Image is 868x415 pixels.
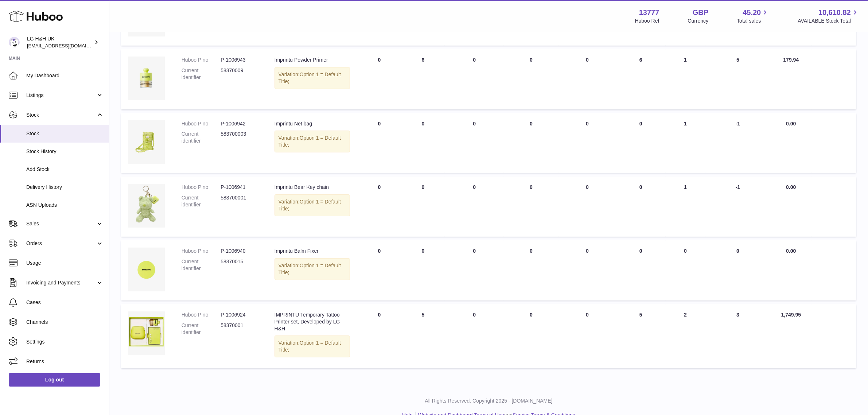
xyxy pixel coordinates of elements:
[401,240,445,300] td: 0
[798,18,859,24] span: AVAILABLE Stock Total
[221,248,260,255] dd: P-1006940
[705,240,771,300] td: 0
[221,67,260,81] dd: 58370009
[26,92,96,99] span: Listings
[182,120,221,127] dt: Huboo P no
[182,248,221,255] dt: Huboo P no
[279,71,341,84] span: Option 1 = Default Title;
[445,240,504,300] td: 0
[688,18,709,24] div: Currency
[26,112,96,119] span: Stock
[616,304,666,368] td: 5
[182,258,221,272] dt: Current identifier
[221,131,260,144] dd: 583700003
[798,8,859,24] a: 10,610.82 AVAILABLE Stock Total
[128,57,165,100] img: product image
[128,184,165,228] img: product image
[357,304,401,368] td: 0
[27,43,107,49] span: [EMAIL_ADDRESS][DOMAIN_NAME]
[786,121,796,127] span: 0.00
[357,113,401,173] td: 0
[26,358,104,365] span: Returns
[26,338,104,345] span: Settings
[616,49,666,109] td: 6
[586,184,589,190] span: 0
[26,299,104,306] span: Cases
[182,194,221,208] dt: Current identifier
[275,258,350,280] div: Variation:
[445,113,504,173] td: 0
[445,304,504,368] td: 0
[182,67,221,81] dt: Current identifier
[401,304,445,368] td: 5
[26,72,104,79] span: My Dashboard
[128,248,165,291] img: product image
[586,248,589,254] span: 0
[786,184,796,190] span: 0.00
[26,166,104,173] span: Add Stock
[221,120,260,127] dd: P-1006942
[26,240,96,247] span: Orders
[616,113,666,173] td: 0
[504,304,558,368] td: 0
[445,49,504,109] td: 0
[26,130,104,137] span: Stock
[705,49,771,109] td: 5
[693,8,708,18] strong: GBP
[275,336,350,357] div: Variation:
[357,177,401,237] td: 0
[666,304,705,368] td: 2
[26,260,104,267] span: Usage
[616,240,666,300] td: 0
[221,57,260,63] dd: P-1006943
[818,8,851,18] span: 10,610.82
[504,177,558,237] td: 0
[401,49,445,109] td: 6
[182,57,221,63] dt: Huboo P no
[275,131,350,152] div: Variation:
[128,120,165,164] img: product image
[182,322,221,336] dt: Current identifier
[275,248,350,255] div: Imprintu Balm Fixer
[635,18,659,24] div: Huboo Ref
[221,311,260,318] dd: P-1006924
[504,49,558,109] td: 0
[221,322,260,336] dd: 58370001
[586,312,589,318] span: 0
[279,340,341,353] span: Option 1 = Default Title;
[781,312,801,318] span: 1,749.95
[9,373,100,386] a: Log out
[275,194,350,216] div: Variation:
[586,121,589,127] span: 0
[445,177,504,237] td: 0
[26,148,104,155] span: Stock History
[182,184,221,191] dt: Huboo P no
[357,49,401,109] td: 0
[705,113,771,173] td: -1
[737,8,769,24] a: 45.20 Total sales
[783,57,799,63] span: 179.94
[666,49,705,109] td: 1
[275,57,350,63] div: Imprintu Powder Primer
[275,67,350,89] div: Variation:
[26,279,96,286] span: Invoicing and Payments
[504,240,558,300] td: 0
[128,311,165,355] img: product image
[743,8,761,18] span: 45.20
[279,135,341,148] span: Option 1 = Default Title;
[275,311,350,332] div: IMPRINTU Temporary Tattoo Printer set, Developed by LG H&H
[279,199,341,212] span: Option 1 = Default Title;
[705,177,771,237] td: -1
[26,220,96,227] span: Sales
[275,184,350,191] div: Imprintu Bear Key chain
[27,35,93,49] div: LG H&H UK
[221,184,260,191] dd: P-1006941
[586,57,589,63] span: 0
[666,240,705,300] td: 0
[221,194,260,208] dd: 583700001
[26,202,104,209] span: ASN Uploads
[737,18,769,24] span: Total sales
[275,120,350,127] div: Imprintu Net bag
[279,263,341,275] span: Option 1 = Default Title;
[357,240,401,300] td: 0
